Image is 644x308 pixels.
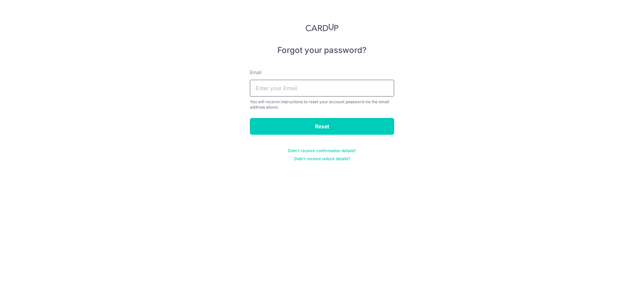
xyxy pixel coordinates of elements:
[250,99,394,110] div: You will receive instructions to reset your account password via the email address above.
[288,148,356,153] a: Didn't receive confirmation details?
[294,156,350,162] a: Didn't receive unlock details?
[250,45,394,56] h5: Forgot your password?
[250,69,261,76] label: Email
[250,80,394,97] input: Enter your Email
[306,23,338,32] img: CardUp Logo
[250,118,394,135] input: Reset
